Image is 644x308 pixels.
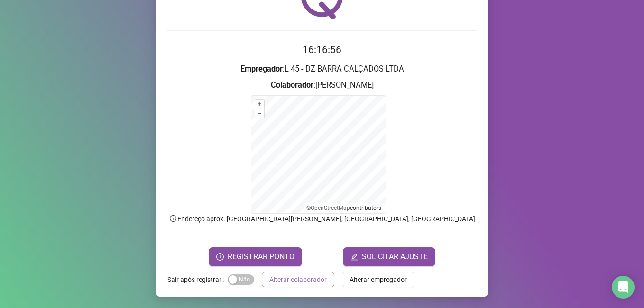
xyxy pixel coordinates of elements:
span: SOLICITAR AJUSTE [362,251,428,263]
time: 16:16:56 [303,44,341,55]
strong: Colaborador [271,81,313,90]
span: clock-circle [216,253,224,261]
button: editSOLICITAR AJUSTE [343,247,435,266]
h3: : L 45 - DZ BARRA CALÇADOS LTDA [167,63,477,75]
span: Alterar empregador [350,274,407,285]
button: Alterar empregador [342,272,414,287]
span: Alterar colaborador [269,274,327,285]
button: Alterar colaborador [262,272,334,287]
div: Open Intercom Messenger [612,276,635,299]
span: info-circle [169,214,177,223]
strong: Empregador [240,64,283,73]
button: + [255,100,264,109]
p: Endereço aprox. : [GEOGRAPHIC_DATA][PERSON_NAME], [GEOGRAPHIC_DATA], [GEOGRAPHIC_DATA] [167,214,477,224]
label: Sair após registrar [167,272,228,287]
button: REGISTRAR PONTO [209,247,302,266]
h3: : [PERSON_NAME] [167,79,477,91]
span: REGISTRAR PONTO [228,251,294,263]
li: © contributors. [306,205,383,211]
span: edit [350,253,358,261]
button: – [255,109,264,118]
a: OpenStreetMap [311,205,350,211]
